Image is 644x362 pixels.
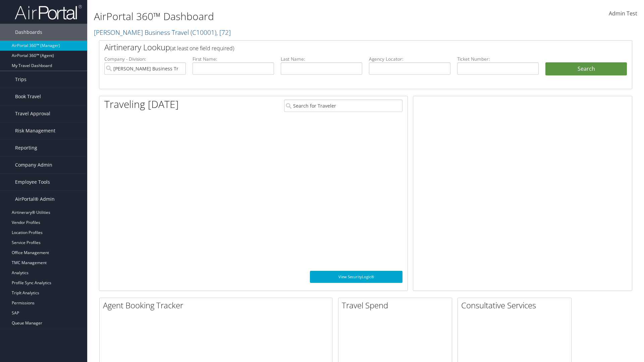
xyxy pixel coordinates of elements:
span: Book Travel [15,88,41,105]
a: [PERSON_NAME] Business Travel [94,28,231,37]
h2: Consultative Services [461,300,571,311]
h2: Agent Booking Tracker [103,300,332,311]
span: Reporting [15,139,37,156]
h2: Travel Spend [342,300,452,311]
span: Dashboards [15,24,42,41]
img: airportal-logo.png [15,4,82,20]
span: AirPortal® Admin [15,191,55,207]
a: View SecurityLogic® [310,271,402,283]
span: ( C10001 ) [191,28,216,37]
label: Ticket Number: [457,56,539,62]
label: Last Name: [281,56,362,62]
span: (at least one field required) [170,45,234,52]
h2: Airtinerary Lookup [104,42,583,53]
h1: AirPortal 360™ Dashboard [94,9,456,23]
span: Company Admin [15,157,52,173]
span: Employee Tools [15,174,50,190]
h1: Traveling [DATE] [104,97,179,111]
span: Trips [15,71,26,88]
label: Agency Locator: [369,56,450,62]
button: Search [545,62,627,76]
span: Travel Approval [15,105,50,122]
span: Admin Test [609,10,637,17]
input: Search for Traveler [284,100,402,112]
a: Admin Test [609,3,637,24]
span: Risk Management [15,122,55,139]
span: , [ 72 ] [216,28,231,37]
label: First Name: [193,56,274,62]
label: Company - Division: [104,56,186,62]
